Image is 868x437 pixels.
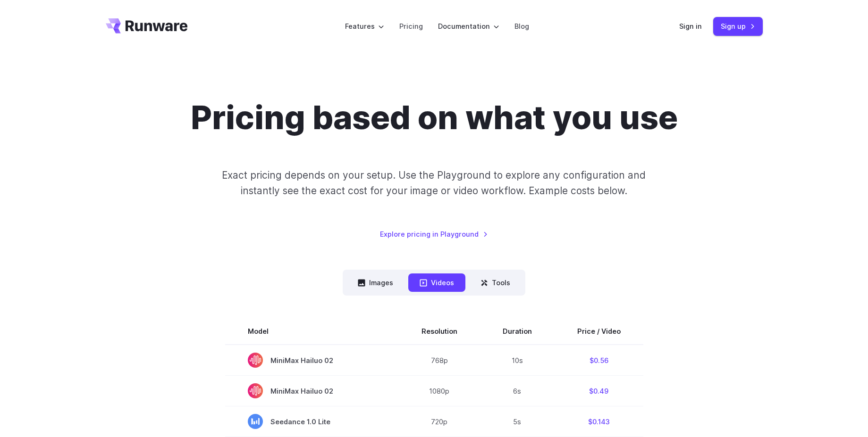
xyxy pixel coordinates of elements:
td: 768p [399,345,480,376]
td: $0.143 [555,406,643,437]
th: Model [225,318,399,345]
a: Blog [514,21,529,32]
p: Exact pricing depends on your setup. Use the Playground to explore any configuration and instantl... [204,167,664,199]
td: $0.49 [555,376,643,406]
td: 1080p [399,376,480,406]
a: Sign up [713,17,763,35]
button: Tools [469,273,522,292]
td: 10s [480,345,555,376]
th: Resolution [399,318,480,345]
a: Sign in [679,21,702,32]
span: MiniMax Hailuo 02 [248,353,376,368]
th: Price / Video [555,318,643,345]
label: Documentation [438,21,499,32]
button: Videos [408,273,465,292]
td: 720p [399,406,480,437]
a: Go to / [106,18,188,33]
span: MiniMax Hailuo 02 [248,383,376,398]
h1: Pricing based on what you use [191,98,678,137]
td: 6s [480,376,555,406]
a: Explore pricing in Playground [380,229,488,239]
th: Duration [480,318,555,345]
label: Features [345,21,384,32]
td: $0.56 [555,345,643,376]
button: Images [346,273,405,292]
a: Pricing [399,21,423,32]
td: 5s [480,406,555,437]
span: Seedance 1.0 Lite [248,414,376,429]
